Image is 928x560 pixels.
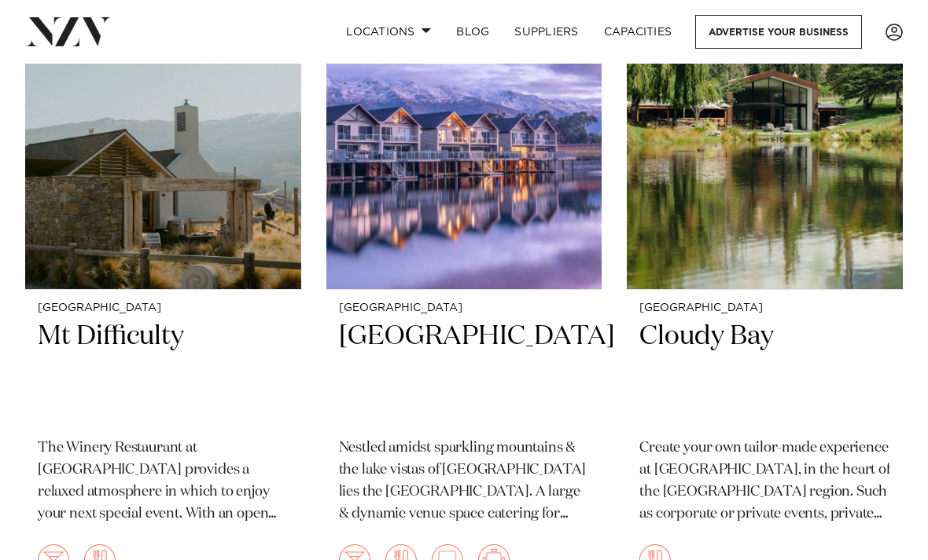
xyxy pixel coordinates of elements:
a: BLOG [444,15,502,49]
h2: Mt Difficulty [38,320,289,425]
p: Nestled amidst sparkling mountains & the lake vistas of [GEOGRAPHIC_DATA] lies the [GEOGRAPHIC_DA... [339,437,590,525]
small: [GEOGRAPHIC_DATA] [339,302,590,314]
a: Capacities [591,15,685,49]
small: [GEOGRAPHIC_DATA] [639,302,890,314]
p: The Winery Restaurant at [GEOGRAPHIC_DATA] provides a relaxed atmosphere in which to enjoy your n... [38,437,289,525]
a: Locations [333,15,444,49]
a: SUPPLIERS [502,15,591,49]
h2: [GEOGRAPHIC_DATA] [339,320,590,425]
small: [GEOGRAPHIC_DATA] [38,302,289,314]
a: Advertise your business [695,15,862,49]
h2: Cloudy Bay [639,320,890,425]
img: nzv-logo.png [25,17,111,46]
p: Create your own tailor-made experience at [GEOGRAPHIC_DATA], in the heart of the [GEOGRAPHIC_DATA... [639,437,890,525]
